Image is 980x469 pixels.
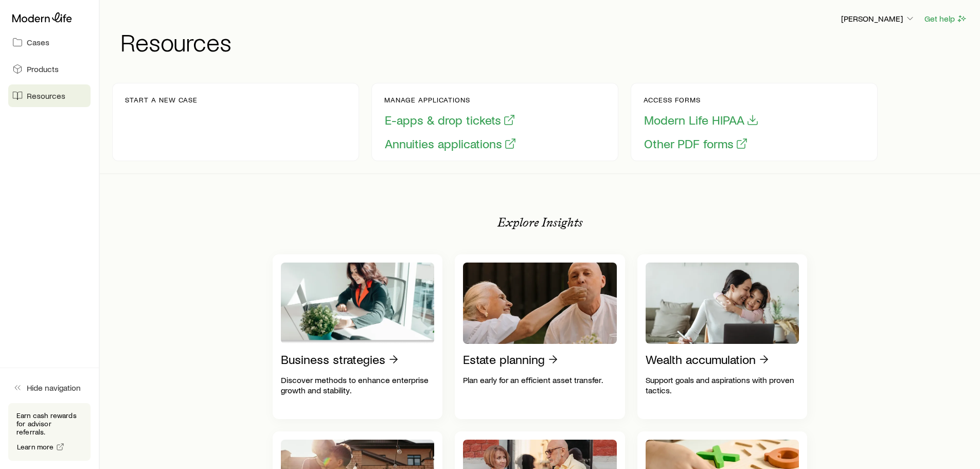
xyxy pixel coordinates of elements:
a: Business strategiesDiscover methods to enhance enterprise growth and stability. [273,254,443,419]
a: Estate planningPlan early for an efficient asset transfer. [455,254,625,419]
span: Learn more [17,443,54,450]
img: Wealth accumulation [646,263,799,344]
p: Explore Insights [497,215,583,230]
img: Estate planning [463,263,617,344]
p: Support goals and aspirations with proven tactics. [646,375,799,395]
p: Manage applications [384,96,517,104]
button: Other PDF forms [644,136,749,152]
p: Discover methods to enhance enterprise growth and stability. [281,375,435,395]
p: Start a new case [125,96,198,104]
p: [PERSON_NAME] [841,13,915,24]
p: Plan early for an efficient asset transfer. [463,375,617,385]
button: Hide navigation [8,376,91,399]
button: E-apps & drop tickets [384,112,516,128]
p: Estate planning [463,352,545,367]
a: Wealth accumulationSupport goals and aspirations with proven tactics. [637,254,808,419]
button: Get help [924,13,968,25]
a: Products [8,58,91,80]
a: Cases [8,31,91,54]
span: Resources [27,91,65,101]
p: Access forms [644,96,759,104]
h1: Resources [120,29,968,54]
button: Modern Life HIPAA [644,112,759,128]
p: Business strategies [281,352,385,367]
span: Products [27,64,59,74]
div: Earn cash rewards for advisor referrals.Learn more [8,403,91,461]
img: Business strategies [281,263,435,344]
span: Hide navigation [27,383,81,393]
button: Annuities applications [384,136,517,152]
p: Wealth accumulation [646,352,756,367]
button: [PERSON_NAME] [841,13,916,25]
a: Resources [8,84,91,107]
span: Cases [27,37,49,47]
p: Earn cash rewards for advisor referrals. [16,411,82,436]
